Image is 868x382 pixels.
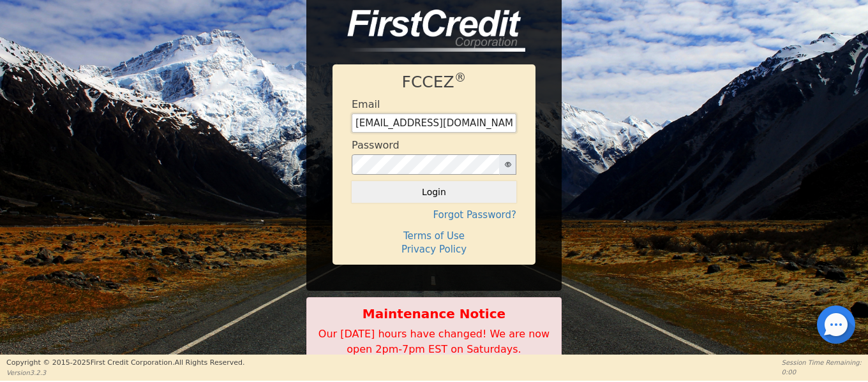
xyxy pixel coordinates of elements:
[174,358,244,367] span: All Rights Reserved.
[352,139,400,151] h4: Password
[333,10,525,52] img: logo-CMu_cnol.png
[352,154,500,175] input: password
[352,114,516,133] input: Enter email
[454,71,467,84] sup: ®
[313,304,555,323] b: Maintenance Notice
[782,358,862,367] p: Session Time Remaining:
[6,358,244,369] p: Copyright © 2015- 2025 First Credit Corporation.
[352,209,516,221] h4: Forgot Password?
[352,73,516,92] h1: FCCEZ
[352,230,516,242] h4: Terms of Use
[352,244,516,255] h4: Privacy Policy
[352,98,380,110] h4: Email
[352,181,516,203] button: Login
[6,368,244,378] p: Version 3.2.3
[782,367,862,377] p: 0:00
[318,328,550,355] span: Our [DATE] hours have changed! We are now open 2pm-7pm EST on Saturdays.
